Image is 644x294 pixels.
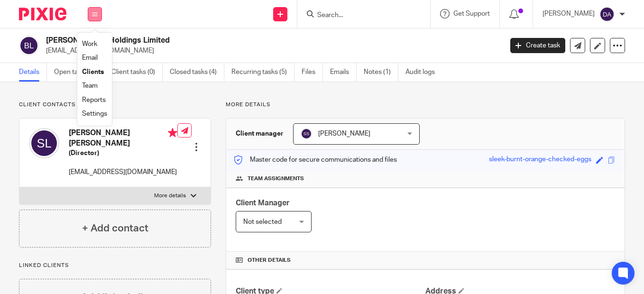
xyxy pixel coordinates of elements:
img: svg%3E [19,36,39,55]
img: svg%3E [599,7,615,22]
div: sleek-burnt-orange-checked-eggs [489,155,591,165]
a: Settings [82,110,107,117]
img: svg%3E [301,128,312,139]
a: Client tasks (0) [111,63,163,82]
h3: Client manager [236,129,284,138]
p: [PERSON_NAME] [543,9,595,18]
span: Not selected [243,219,282,225]
a: Clients [82,69,104,75]
img: Pixie [19,8,66,20]
a: Emails [330,63,357,82]
span: Team assignments [248,175,304,183]
h5: (Director) [69,148,177,158]
p: [EMAIL_ADDRESS][DOMAIN_NAME] [69,167,177,177]
p: More details [226,101,625,109]
h4: [PERSON_NAME] [PERSON_NAME] [69,128,177,148]
a: Files [302,63,323,82]
p: [EMAIL_ADDRESS][DOMAIN_NAME] [46,46,496,55]
input: Search [316,11,402,20]
a: Reports [82,97,106,103]
img: svg%3E [29,128,59,158]
span: [PERSON_NAME] [318,130,370,137]
a: Open tasks (1) [54,63,104,82]
a: Audit logs [405,63,442,82]
a: Team [82,83,98,89]
i: Primary [168,128,177,138]
a: Email [82,55,98,61]
a: Details [19,63,47,82]
span: Client Manager [236,199,290,207]
a: Recurring tasks (5) [231,63,294,82]
span: Other details [248,257,291,264]
a: Closed tasks (4) [170,63,224,82]
a: Notes (1) [364,63,398,82]
p: Master code for secure communications and files [233,155,397,165]
p: More details [154,192,186,200]
span: Get Support [453,10,490,17]
p: Client contacts [19,101,211,109]
a: Work [82,41,97,47]
a: Create task [510,38,565,53]
p: Linked clients [19,262,211,269]
h2: [PERSON_NAME] Holdings Limited [46,36,406,46]
h4: + Add contact [82,221,148,236]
